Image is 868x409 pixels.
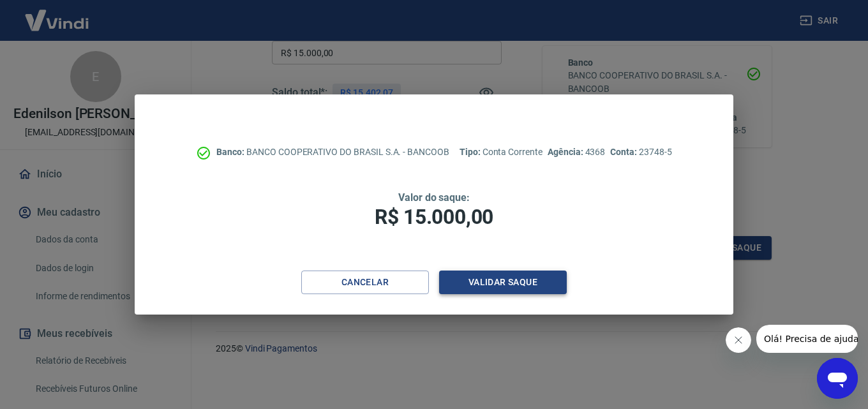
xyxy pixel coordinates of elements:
iframe: Botão para abrir a janela de mensagens [817,358,858,399]
span: Olá! Precisa de ajuda? [8,9,107,19]
p: Conta Corrente [460,145,542,159]
span: Banco: [216,147,246,157]
span: Conta: [610,147,639,157]
p: BANCO COOPERATIVO DO BRASIL S.A. - BANCOOB [216,145,449,159]
iframe: Fechar mensagem [726,327,751,353]
button: Cancelar [301,271,429,294]
span: Agência: [548,147,585,157]
p: 23748-5 [610,145,671,159]
p: 4368 [548,145,605,159]
span: Tipo: [460,147,483,157]
span: R$ 15.000,00 [375,205,493,229]
iframe: Mensagem da empresa [756,325,858,353]
button: Validar saque [439,271,567,294]
span: Valor do saque: [398,191,470,204]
